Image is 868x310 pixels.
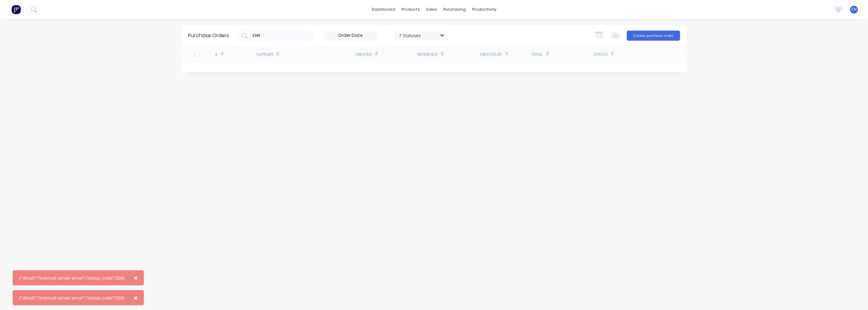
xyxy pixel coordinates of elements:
div: Total [531,52,543,57]
span: × [134,293,138,302]
span: CH [851,7,857,12]
img: Factory [11,5,21,14]
button: Close [127,290,144,305]
span: × [134,273,138,282]
div: products [398,5,423,14]
div: Created [355,52,372,57]
input: Order Date [324,31,377,40]
button: Create purchase order [627,31,680,41]
div: sales [423,5,440,14]
a: dashboard [369,5,398,14]
div: 7 Statuses [399,32,444,38]
div: Created By [480,52,502,57]
div: productivity [469,5,500,14]
div: {"detail":"Internal server error","status_code":500} [19,295,125,301]
input: Search purchase orders... [252,32,304,39]
div: Status [594,52,608,57]
div: Purchase Orders [188,32,229,39]
div: # [215,52,218,57]
div: Reference [417,52,438,57]
div: {"detail":"Internal server error","status_code":500} [19,275,125,281]
button: Close [127,270,144,285]
div: Supplier [256,52,273,57]
div: purchasing [440,5,469,14]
